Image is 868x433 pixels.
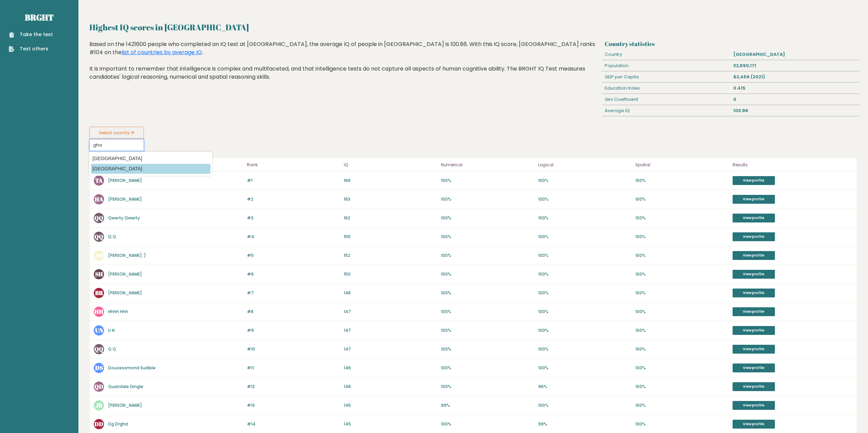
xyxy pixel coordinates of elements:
a: View profile [733,289,775,297]
text: DS [95,364,103,372]
text: TA [95,176,103,184]
a: Doucessmond Sudible [108,365,156,371]
p: 100% [441,327,534,334]
a: View profile [733,270,775,279]
p: #6 [247,271,340,277]
p: 145 [344,402,437,408]
div: [GEOGRAPHIC_DATA] [731,49,860,60]
div: Population [602,60,731,71]
p: #8 [247,309,340,315]
text: QQ [94,345,103,353]
a: U N [108,327,115,333]
div: $2,456 (2021) [731,72,860,82]
a: View profile [733,195,775,204]
p: 100% [635,271,729,277]
a: Quandale Dingle [108,384,143,389]
p: 100% [538,327,631,334]
p: 163 [344,196,437,202]
text: UN [95,326,103,334]
p: 100% [538,271,631,277]
a: View profile [733,364,775,372]
a: View profile [733,176,775,185]
a: Test others [9,45,53,52]
p: 155 [344,234,437,240]
p: 147 [344,309,437,315]
p: 100% [635,290,729,296]
a: [PERSON_NAME] [108,290,142,296]
p: 100% [441,365,534,371]
p: Spatial [635,161,729,169]
a: View profile [733,307,775,316]
p: #2 [247,196,340,202]
p: 100% [635,384,729,390]
h2: Highest IQ scores in [GEOGRAPHIC_DATA] [89,21,857,33]
div: Country [602,49,731,60]
text: AM [94,251,104,259]
a: View profile [733,251,775,260]
text: HH [94,308,103,315]
p: 152 [344,252,437,259]
p: 100% [441,309,534,315]
p: 100% [635,346,729,352]
p: 100% [635,402,729,408]
a: [PERSON_NAME] [108,402,142,408]
a: View profile [733,232,775,241]
div: 0.415 [731,83,860,94]
p: 148 [344,290,437,296]
text: QD [94,383,103,390]
p: 100% [635,177,729,184]
p: 100% [441,196,534,202]
p: #5 [247,252,340,259]
p: 150 [344,271,437,277]
text: QQ [94,233,103,241]
text: HA [95,195,103,203]
div: GDP per Capita [602,72,731,82]
p: 100% [538,177,631,184]
p: 100% [538,365,631,371]
div: Education Index [602,83,731,94]
p: 146 [344,365,437,371]
div: Average IQ [602,105,731,116]
p: 162 [344,215,437,221]
div: Gini Coefficient [602,94,731,105]
p: 100% [635,309,729,315]
p: Numerical [441,161,534,169]
p: 100% [441,421,534,427]
a: [PERSON_NAME] [108,177,142,183]
a: [PERSON_NAME] [108,271,142,277]
h3: Country statistics [605,40,857,47]
p: IQ [344,161,437,169]
p: 100% [441,177,534,184]
p: 100% [635,421,729,427]
a: [PERSON_NAME] [108,196,142,202]
p: Logical [538,161,631,169]
p: #11 [247,365,340,371]
p: 100% [441,234,534,240]
p: #4 [247,234,340,240]
p: 100% [538,234,631,240]
p: 100% [538,402,631,408]
a: View profile [733,326,775,335]
a: View profile [733,420,775,429]
p: Rank [247,161,340,169]
a: Brght [25,12,54,23]
p: 100% [441,252,534,259]
p: Results [733,161,853,169]
p: 145 [344,421,437,427]
p: #7 [247,290,340,296]
input: Select your country [89,139,144,151]
p: #14 [247,421,340,427]
p: #12 [247,384,340,390]
p: 100% [635,365,729,371]
p: #10 [247,346,340,352]
p: #13 [247,402,340,408]
p: 100% [538,215,631,221]
a: Q Q [108,234,116,239]
p: 100% [538,346,631,352]
a: Dg Dfghd [108,421,128,427]
a: View profile [733,401,775,410]
div: 0 [731,94,860,105]
a: View profile [733,345,775,354]
p: 100% [441,346,534,352]
text: QQ [94,214,103,222]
